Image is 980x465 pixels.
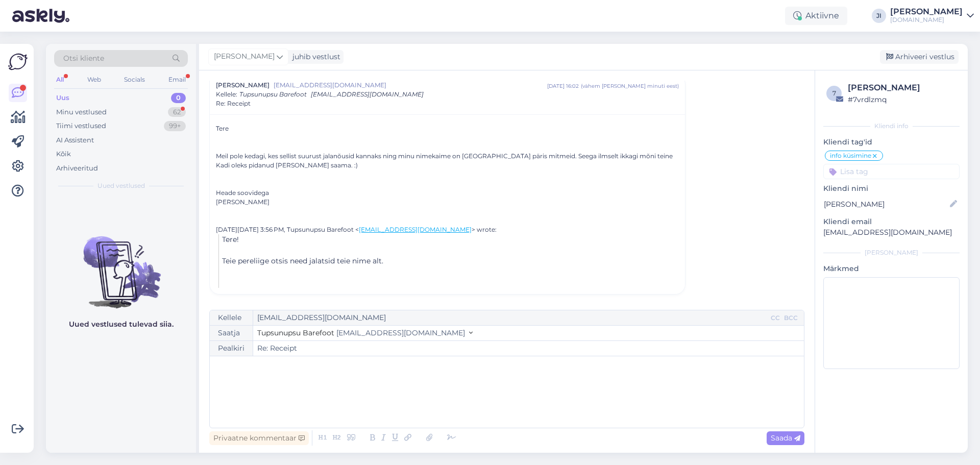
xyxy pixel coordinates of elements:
[222,235,239,244] span: Tere!
[823,263,960,274] p: Märkmed
[880,50,959,64] div: Arhiveeri vestlus
[830,153,871,159] span: info küsimine
[56,93,69,103] div: Uus
[210,310,253,325] div: Kellele
[171,93,186,103] div: 0
[56,149,71,159] div: Kõik
[782,313,800,323] div: BCC
[239,90,307,98] span: Tupsunupsu Barefoot
[257,328,334,337] span: Tupsunupsu Barefoot
[216,81,269,90] span: [PERSON_NAME]
[216,225,679,234] div: [DATE][DATE] 3:56 PM, Tupsunupsu Barefoot < > wrote:
[253,341,804,356] input: Write subject here...
[166,73,188,86] div: Email
[872,9,886,23] div: JI
[253,310,769,325] input: Recepient...
[771,433,800,443] span: Saada
[216,90,237,98] span: Kellele :
[209,431,309,445] div: Privaatne kommentaar
[8,52,28,71] img: Askly Logo
[823,216,960,227] p: Kliendi email
[222,256,383,265] span: Teie pereliige otsis need jalatsid teie nime alt.
[288,52,340,62] div: juhib vestlust
[823,227,960,238] p: [EMAIL_ADDRESS][DOMAIN_NAME]
[785,7,847,25] div: Aktiivne
[69,319,174,330] p: Uued vestlused tulevad siia.
[210,326,253,340] div: Saatja
[216,124,679,133] div: Tere
[823,164,960,179] input: Lisa tag
[832,89,836,97] span: 7
[56,121,106,131] div: Tiimi vestlused
[890,8,963,16] div: [PERSON_NAME]
[122,73,147,86] div: Socials
[824,199,948,210] input: Lisa nimi
[359,226,472,233] a: [EMAIL_ADDRESS][DOMAIN_NAME]
[547,82,579,90] div: [DATE] 16:02
[823,137,960,148] p: Kliendi tag'id
[164,121,186,131] div: 99+
[214,51,275,62] span: [PERSON_NAME]
[769,313,782,323] div: CC
[216,152,679,170] div: Meil pole kedagi, kes sellist suurust jalanõusid kannaks ning minu nimekaime on [GEOGRAPHIC_DATA]...
[336,328,465,337] span: [EMAIL_ADDRESS][DOMAIN_NAME]
[216,188,679,207] div: Heade soovidega [PERSON_NAME]
[97,181,145,190] span: Uued vestlused
[823,248,960,257] div: [PERSON_NAME]
[823,121,960,131] div: Kliendi info
[56,135,94,145] div: AI Assistent
[848,82,957,94] div: [PERSON_NAME]
[848,94,957,105] div: # 7vrdlzmq
[46,218,196,310] img: No chats
[85,73,103,86] div: Web
[581,82,679,90] div: ( vähem [PERSON_NAME] minuti eest )
[311,90,424,98] span: [EMAIL_ADDRESS][DOMAIN_NAME]
[274,81,547,90] span: [EMAIL_ADDRESS][DOMAIN_NAME]
[890,16,963,24] div: [DOMAIN_NAME]
[210,341,253,356] div: Pealkiri
[890,8,974,24] a: [PERSON_NAME][DOMAIN_NAME]
[257,328,473,338] button: Tupsunupsu Barefoot [EMAIL_ADDRESS][DOMAIN_NAME]
[56,107,107,117] div: Minu vestlused
[168,107,186,117] div: 62
[54,73,66,86] div: All
[56,163,98,174] div: Arhiveeritud
[823,183,960,194] p: Kliendi nimi
[63,53,104,64] span: Otsi kliente
[216,99,251,108] span: Re: Receipt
